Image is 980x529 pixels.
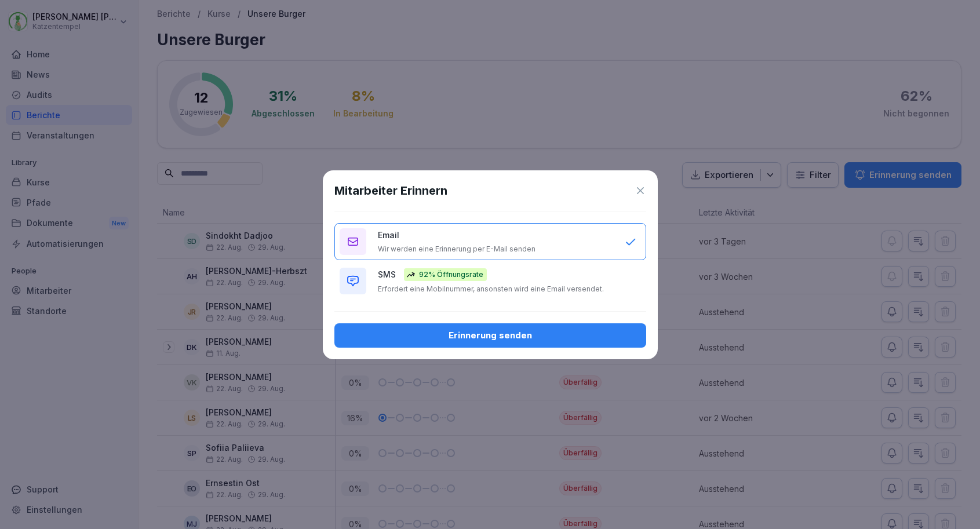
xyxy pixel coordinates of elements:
div: Erinnerung senden [344,329,637,342]
button: Erinnerung senden [334,323,646,348]
p: Wir werden eine Erinnerung per E-Mail senden [378,245,535,254]
p: SMS [378,268,396,280]
p: Email [378,229,399,241]
h1: Mitarbeiter Erinnern [334,182,447,199]
p: 92% Öffnungsrate [419,269,483,280]
p: Erfordert eine Mobilnummer, ansonsten wird eine Email versendet. [378,284,604,294]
